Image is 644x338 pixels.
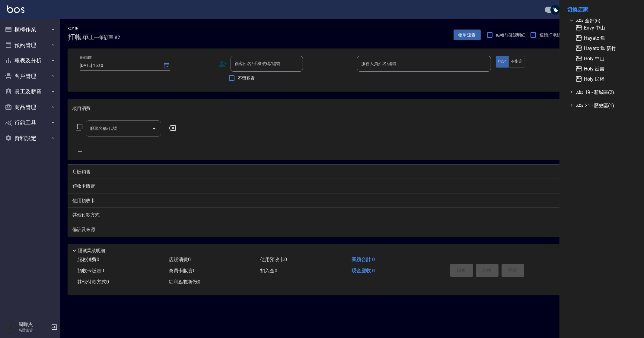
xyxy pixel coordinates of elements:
[567,2,637,17] li: 切換店家
[576,89,634,96] span: 19 - 新城區(2)
[576,17,634,24] span: 全部(6)
[575,45,634,52] span: Hayato 隼 新竹
[575,65,634,72] span: Holy 延吉
[575,75,634,83] span: Holy 民權
[575,34,634,42] span: Hayato 隼
[575,24,634,31] span: Envy 中山
[576,102,634,109] span: 21 - 歷史區(1)
[575,55,634,62] span: Holy 中山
